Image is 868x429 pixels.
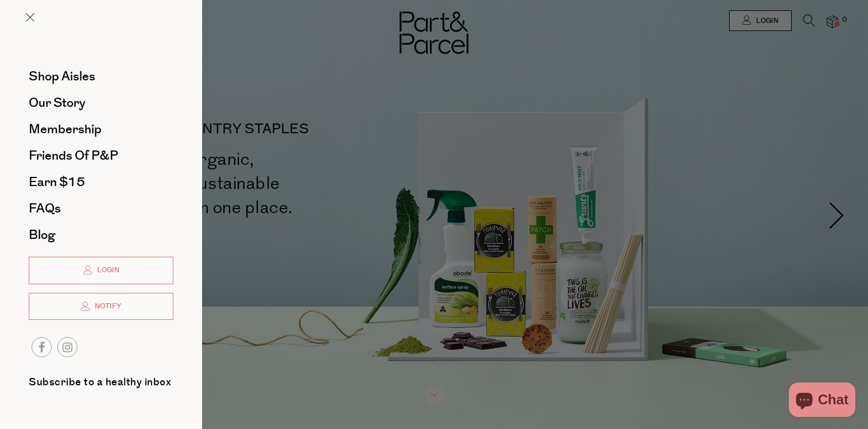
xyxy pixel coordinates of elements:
inbox-online-store-chat: Shopify online store chat [785,382,859,420]
a: Notify [29,293,173,320]
span: Blog [29,226,55,244]
span: Our Story [29,94,86,112]
a: Earn $15 [29,176,173,188]
span: Friends of P&P [29,146,118,165]
a: Friends of P&P [29,149,173,162]
span: Membership [29,120,102,138]
a: Login [29,257,173,284]
a: Our Story [29,96,173,109]
a: Membership [29,123,173,136]
span: Notify [92,302,121,311]
span: Earn $15 [29,173,85,191]
a: FAQs [29,202,173,215]
span: FAQs [29,199,61,218]
label: Subscribe to a healthy inbox [29,377,171,392]
span: Shop Aisles [29,67,95,86]
span: Login [94,265,119,275]
a: Blog [29,229,173,241]
a: Shop Aisles [29,70,173,83]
